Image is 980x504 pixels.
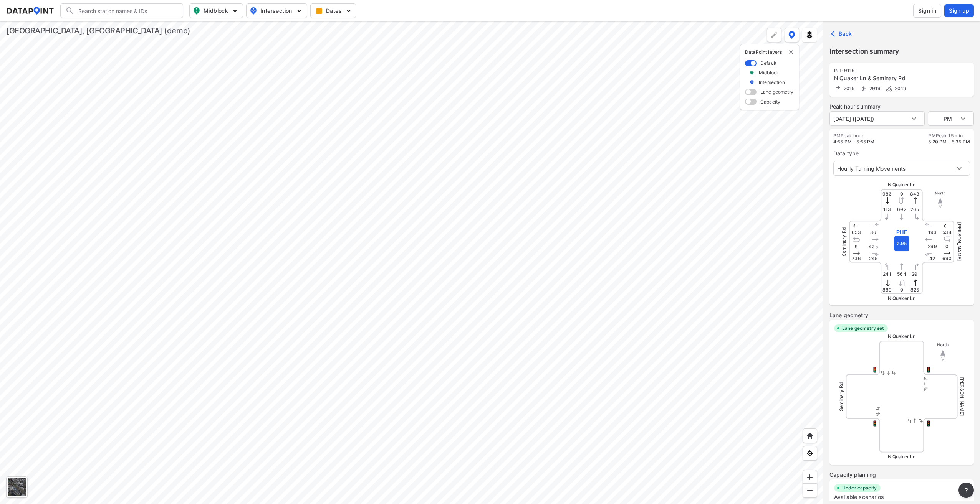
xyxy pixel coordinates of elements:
[788,49,794,55] img: close-external-leyer.3061a1c7.svg
[74,5,178,17] input: Search
[759,79,785,86] label: Intersection
[838,382,844,411] span: Seminary Rd
[867,86,881,91] span: 2019
[250,6,302,15] span: Intersection
[842,485,877,491] label: Under capacity
[803,483,817,498] div: Zoom out
[885,85,893,92] img: Bicycle count
[749,79,755,86] img: marker_Intersection.6861001b.svg
[806,31,813,39] img: layers.ee07997e.svg
[829,111,925,126] div: [DATE] ([DATE])
[829,46,974,57] label: Intersection summary
[345,7,353,15] img: 5YPKRKmlfpI5mqlR8AD95paCi+0kK1fRFDJSaMmawlwaeJcJwk9O2fotCW5ve9gAAAAASUVORK5CYII=
[842,86,855,91] span: 2019
[806,432,814,440] img: +XpAUvaXAN7GudzAAAAAElFTkSuQmCC
[231,7,239,15] img: 5YPKRKmlfpI5mqlR8AD95paCi+0kK1fRFDJSaMmawlwaeJcJwk9O2fotCW5ve9gAAAAASUVORK5CYII=
[193,6,238,15] span: Midblock
[788,31,795,39] img: data-point-layers.37681fc9.svg
[888,182,916,188] span: N Quaker Ln
[315,7,323,15] img: calendar-gold.39a51dde.svg
[912,4,943,18] a: Sign in
[928,139,970,145] span: 5:20 PM - 5:35 PM
[834,494,884,500] label: Avaliable scenarios
[893,86,906,91] span: 2019
[189,3,243,18] button: Midblock
[803,446,817,461] div: View my location
[192,6,201,15] img: map_pin_mid.602f9df1.svg
[842,325,884,331] label: Lane geometry set
[760,89,793,95] label: Lane geometry
[833,133,875,139] label: PM Peak hour
[829,28,855,40] button: Back
[833,30,852,38] span: Back
[770,31,778,39] img: +Dz8AAAAASUVORK5CYII=
[860,85,867,92] img: Pedestrian count
[834,74,952,82] div: N Quaker Ln & Seminary Rd
[803,470,817,484] div: Zoom in
[788,49,794,55] button: delete
[918,7,936,15] span: Sign in
[249,6,258,15] img: map_pin_int.54838e6b.svg
[6,476,28,498] div: Toggle basemap
[806,487,814,494] img: MAAAAAElFTkSuQmCC
[317,7,351,15] span: Dates
[958,483,974,498] button: more
[944,4,974,17] button: Sign up
[834,85,842,92] img: Turning count
[759,69,779,76] label: Midblock
[957,222,962,261] span: [PERSON_NAME]
[888,333,916,339] span: N Quaker Ln
[803,428,817,443] div: Home
[310,3,356,18] button: Dates
[6,25,190,36] div: [GEOGRAPHIC_DATA], [GEOGRAPHIC_DATA] (demo)
[943,4,974,17] a: Sign up
[913,4,941,18] button: Sign in
[829,311,974,319] label: Lane geometry
[6,7,54,15] img: dataPointLogo.9353c09d.svg
[959,377,965,416] span: [PERSON_NAME]
[829,103,974,110] label: Peak hour summary
[295,7,303,15] img: 5YPKRKmlfpI5mqlR8AD95paCi+0kK1fRFDJSaMmawlwaeJcJwk9O2fotCW5ve9gAAAAASUVORK5CYII=
[829,471,974,479] label: Capacity planning
[834,68,952,74] div: INT-0116
[833,161,970,176] div: Hourly Turning Movements
[949,7,969,15] span: Sign up
[833,150,970,157] label: Data type
[749,69,755,76] img: marker_Midblock.5ba75e30.svg
[760,99,780,105] label: Capacity
[833,139,875,145] span: 4:55 PM - 5:55 PM
[760,60,776,66] label: Default
[928,133,970,139] label: PM Peak 15 min
[806,450,814,457] img: zeq5HYn9AnE9l6UmnFLPAAAAAElFTkSuQmCC
[928,111,974,126] div: PM
[246,3,307,18] button: Intersection
[745,49,794,55] p: DataPoint layers
[806,473,814,481] img: ZvzfEJKXnyWIrJytrsY285QMwk63cM6Drc+sIAAAAASUVORK5CYII=
[963,486,969,495] span: ?
[841,227,847,256] span: Seminary Rd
